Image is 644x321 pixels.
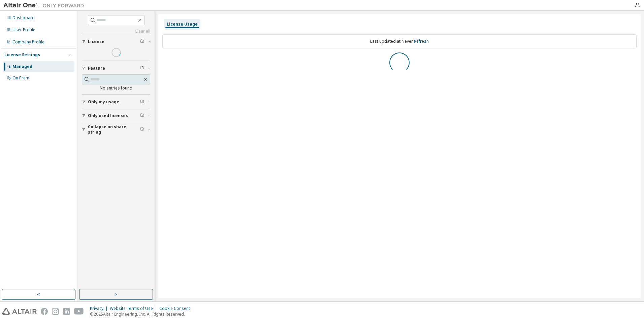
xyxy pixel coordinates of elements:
[88,124,140,135] span: Collapse on share string
[82,122,150,137] button: Collapse on share string
[88,113,128,118] span: Only used licenses
[63,308,70,315] img: linkedin.svg
[140,66,144,71] span: Clear filter
[159,306,194,311] div: Cookie Consent
[4,52,40,58] div: License Settings
[74,308,84,315] img: youtube.svg
[167,22,198,27] div: License Usage
[88,39,104,44] span: License
[82,34,150,49] button: License
[82,108,150,123] button: Only used licenses
[140,99,144,105] span: Clear filter
[12,39,44,45] div: Company Profile
[90,306,110,311] div: Privacy
[41,308,48,315] img: facebook.svg
[12,75,29,81] div: On Prem
[90,311,194,317] p: © 2025 Altair Engineering, Inc. All Rights Reserved.
[82,85,150,91] div: No entries found
[88,99,119,105] span: Only my usage
[110,306,159,311] div: Website Terms of Use
[12,27,35,33] div: User Profile
[12,64,32,69] div: Managed
[140,113,144,118] span: Clear filter
[140,39,144,44] span: Clear filter
[2,308,37,315] img: altair_logo.svg
[162,34,637,48] div: Last updated at: Never
[12,15,35,21] div: Dashboard
[3,2,88,9] img: Altair One
[140,127,144,132] span: Clear filter
[88,66,105,71] span: Feature
[414,38,429,44] a: Refresh
[82,61,150,76] button: Feature
[82,29,150,34] a: Clear all
[82,95,150,109] button: Only my usage
[52,308,59,315] img: instagram.svg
